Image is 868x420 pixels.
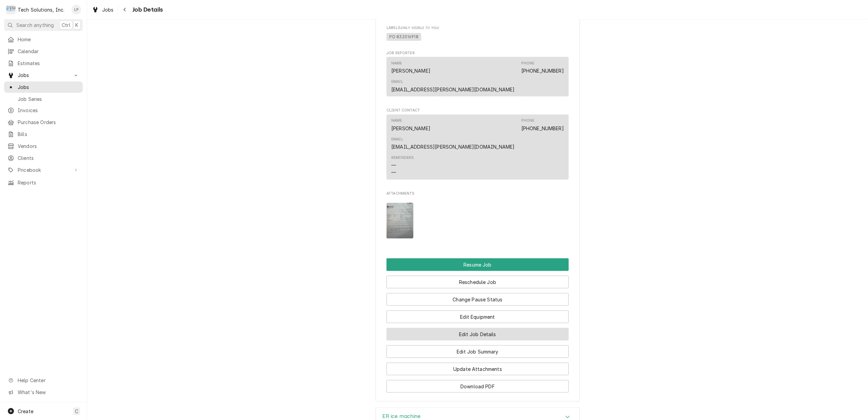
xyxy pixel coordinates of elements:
[18,408,33,414] span: Create
[18,6,64,13] div: Tech Solutions, Inc.
[521,61,564,74] div: Phone
[18,60,79,67] span: Estimates
[72,5,81,14] div: LP
[386,198,569,244] span: Attachments
[4,152,83,164] a: Clients
[6,5,16,14] div: T
[4,58,83,69] a: Estimates
[400,26,439,30] span: (Only Visible to You)
[391,137,403,142] div: Email
[18,48,79,55] span: Calendar
[18,166,69,174] span: Pricebook
[120,4,130,15] button: Navigate back
[4,70,83,81] a: Go to Jobs
[391,125,430,132] div: [PERSON_NAME]
[18,107,79,114] span: Invoices
[386,363,569,375] button: Update Attachments
[391,61,430,74] div: Name
[521,68,564,74] a: [PHONE_NUMBER]
[386,276,569,288] button: Reschedule Job
[391,144,515,150] a: [EMAIL_ADDRESS][PERSON_NAME][DOMAIN_NAME]
[521,118,535,123] div: Phone
[386,191,569,196] span: Attachments
[386,328,569,341] button: Edit Job Details
[18,154,79,162] span: Clients
[4,46,83,57] a: Calendar
[4,117,83,128] a: Purchase Orders
[102,6,114,13] span: Jobs
[4,93,83,105] a: Job Series
[72,5,81,14] div: Lisa Paschal's Avatar
[386,25,569,31] span: Labels
[386,50,569,100] div: Job Reporter
[391,67,430,74] div: [PERSON_NAME]
[18,179,79,186] span: Reports
[386,258,569,271] button: Resume Job
[391,155,414,176] div: Reminders
[62,21,70,29] span: Ctrl
[386,306,569,323] div: Button Group Row
[386,57,569,100] div: Job Reporter List
[391,79,515,93] div: Email
[75,408,78,415] span: C
[4,19,83,31] button: Search anythingCtrlK
[16,21,54,29] span: Search anything
[18,131,79,138] span: Bills
[391,137,515,150] div: Email
[386,323,569,341] div: Button Group Row
[391,155,414,161] div: Reminders
[386,345,569,358] button: Edit Job Summary
[386,115,569,183] div: Client Contact List
[386,108,569,113] span: Client Contact
[391,118,430,132] div: Name
[4,140,83,152] a: Vendors
[386,33,421,41] span: PO 832016918
[75,21,78,29] span: K
[6,5,16,14] div: Tech Solutions, Inc.'s Avatar
[391,169,396,176] div: —
[386,258,569,393] div: Button Group
[521,125,564,131] a: [PHONE_NUMBER]
[386,32,569,42] span: [object Object]
[4,129,83,140] a: Bills
[386,108,569,182] div: Client Contact
[386,358,569,375] div: Button Group Row
[18,36,79,43] span: Home
[18,377,79,384] span: Help Center
[391,79,403,85] div: Email
[391,118,402,123] div: Name
[386,375,569,393] div: Button Group Row
[4,375,83,386] a: Go to Help Center
[386,258,569,271] div: Button Group Row
[386,288,569,306] div: Button Group Row
[89,4,116,15] a: Jobs
[386,203,413,239] img: DQa6GpWsQaKd8Ovh3QPO
[521,61,535,66] div: Phone
[18,72,69,79] span: Jobs
[386,341,569,358] div: Button Group Row
[386,25,569,42] div: [object Object]
[18,84,79,91] span: Jobs
[130,5,163,14] span: Job Details
[4,105,83,116] a: Invoices
[386,271,569,288] div: Button Group Row
[386,50,569,56] span: Job Reporter
[18,142,79,150] span: Vendors
[4,164,83,176] a: Go to Pricebook
[521,118,564,132] div: Phone
[4,177,83,188] a: Reports
[391,61,402,66] div: Name
[386,311,569,323] button: Edit Equipment
[4,387,83,398] a: Go to What's New
[383,413,421,420] h3: ER ice machine
[18,119,79,126] span: Purchase Orders
[18,95,79,103] span: Job Series
[386,380,569,393] button: Download PDF
[4,34,83,45] a: Home
[386,293,569,306] button: Change Pause Status
[386,115,569,180] div: Contact
[391,87,515,92] a: [EMAIL_ADDRESS][PERSON_NAME][DOMAIN_NAME]
[386,191,569,244] div: Attachments
[386,57,569,96] div: Contact
[4,81,83,93] a: Jobs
